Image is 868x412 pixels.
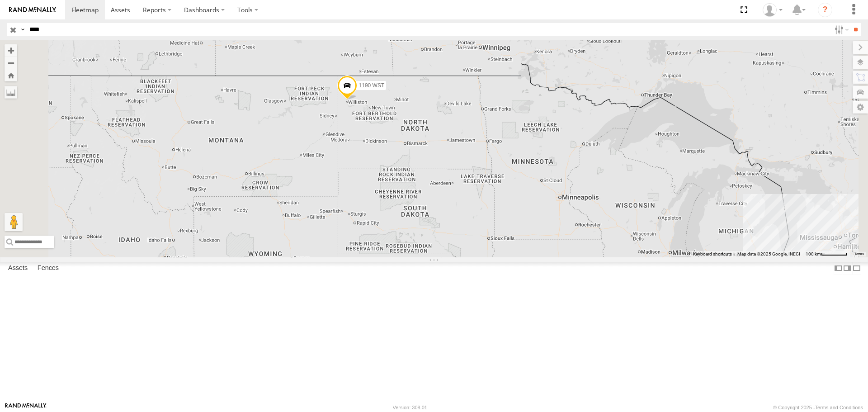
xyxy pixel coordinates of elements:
label: Measure [5,86,17,99]
div: Randy Yohe [759,3,786,17]
label: Dock Summary Table to the Right [843,262,852,275]
a: Terms (opens in new tab) [854,252,864,256]
a: Terms and Conditions [815,405,863,410]
i: ? [818,3,832,17]
span: Map data ©2025 Google, INEGI [737,251,800,256]
label: Dock Summary Table to the Left [834,262,843,275]
button: Keyboard shortcuts [693,251,732,257]
button: Drag Pegman onto the map to open Street View [5,213,23,231]
span: 100 km [806,251,821,256]
label: Hide Summary Table [852,262,861,275]
label: Search Query [19,23,26,36]
div: Version: 308.01 [393,405,427,410]
button: Zoom out [5,57,17,69]
span: 1190 WST [359,82,385,89]
button: Map Scale: 100 km per 54 pixels [803,251,850,257]
button: Zoom Home [5,69,17,81]
a: Visit our Website [5,403,47,412]
button: Zoom in [5,44,17,57]
label: Fences [33,262,63,275]
label: Map Settings [853,101,868,114]
label: Assets [4,262,32,275]
label: Search Filter Options [831,23,850,36]
div: © Copyright 2025 - [773,405,863,410]
img: rand-logo.svg [9,7,56,13]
